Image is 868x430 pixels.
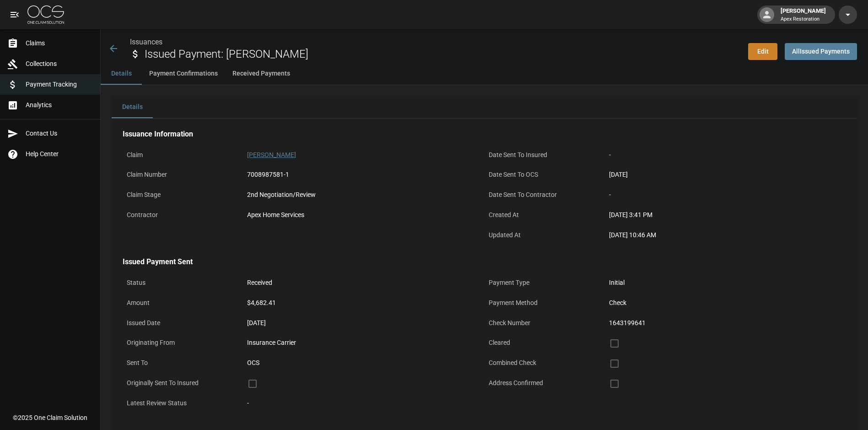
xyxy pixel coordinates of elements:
div: [DATE] [247,318,480,328]
div: © 2025 One Claim Solution [13,413,87,422]
div: OCS [247,358,480,368]
p: Created At [485,206,605,224]
p: Claim [123,146,243,164]
p: Updated At [485,226,605,244]
p: Sent To [123,354,243,372]
button: open drawer [5,5,24,24]
div: [PERSON_NAME] [777,6,830,23]
div: - [609,190,842,200]
div: Apex Home Services [247,210,480,220]
div: details tabs [112,96,857,118]
p: Payment Type [485,274,605,292]
a: Issuances [130,38,162,46]
p: Amount [123,294,243,312]
div: $4,682.41 [247,298,480,308]
p: Originating From [123,334,243,352]
div: [DATE] 3:41 PM [609,210,842,220]
button: Details [112,96,153,118]
div: Insurance Carrier [247,338,480,348]
nav: breadcrumb [130,37,741,48]
p: Date Sent To OCS [485,166,605,184]
button: Payment Confirmations [142,63,225,85]
p: Cleared [485,334,605,352]
span: Help Center [26,149,93,159]
p: Payment Method [485,294,605,312]
div: 1643199641 [609,318,842,328]
p: Contractor [123,206,243,224]
p: Address Confirmed [485,374,605,392]
span: Collections [26,59,93,69]
h4: Issuance Information [123,130,846,139]
div: - [609,150,842,160]
div: [DATE] [609,170,842,180]
div: anchor tabs [101,63,868,85]
button: Received Payments [225,63,297,85]
p: Apex Restoration [781,16,826,23]
div: Received [247,278,480,288]
p: Status [123,274,243,292]
h4: Issued Payment Sent [123,257,846,267]
span: Claims [26,38,93,48]
p: Originally Sent To Insured [123,374,243,392]
div: Check [609,298,842,308]
p: Claim Stage [123,186,243,204]
div: [DATE] 10:46 AM [609,230,842,240]
span: Payment Tracking [26,80,93,89]
a: Edit [748,43,777,60]
button: Details [101,63,142,85]
img: ocs-logo-white-transparent.png [27,5,64,24]
p: Combined Check [485,354,605,372]
p: Issued Date [123,314,243,332]
a: [PERSON_NAME] [247,151,296,158]
span: Analytics [26,100,93,110]
p: Check Number [485,314,605,332]
p: Date Sent To Contractor [485,186,605,204]
div: 7008987581-1 [247,170,480,180]
p: Claim Number [123,166,243,184]
p: Latest Review Status [123,394,243,412]
p: Date Sent To Insured [485,146,605,164]
div: 2nd Negotiation/Review [247,190,480,200]
span: Contact Us [26,129,93,138]
h2: Issued Payment: [PERSON_NAME] [145,48,741,61]
div: Initial [609,278,842,288]
div: - [247,398,480,408]
a: AllIssued Payments [785,43,857,60]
